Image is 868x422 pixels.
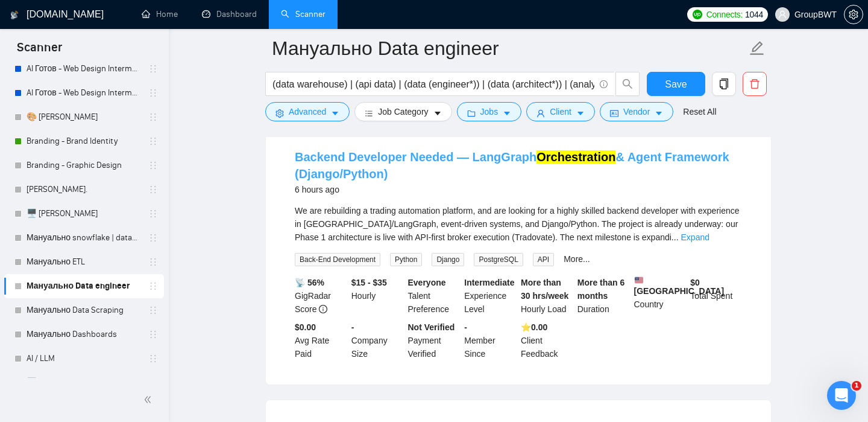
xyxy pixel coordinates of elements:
[142,9,178,19] a: homeHome
[693,10,702,19] img: upwork-logo.png
[406,276,462,316] div: Talent Preference
[408,322,455,332] b: Not Verified
[852,381,861,391] span: 1
[745,8,763,21] span: 1044
[27,81,141,105] a: AI Готов - Web Design Intermediate минус Development
[351,278,387,287] b: $15 - $35
[27,153,141,177] a: Branding - Graphic Design
[148,161,158,170] span: holder
[778,10,787,19] span: user
[457,102,522,121] button: folderJobscaret-down
[464,278,514,287] b: Intermediate
[433,109,442,118] span: caret-down
[148,257,158,267] span: holder
[351,322,354,332] b: -
[27,250,141,274] a: Мануально ETL
[275,109,284,118] span: setting
[575,276,632,316] div: Duration
[27,371,141,395] a: 🗄️ [PERSON_NAME]
[378,105,428,118] span: Job Category
[27,274,141,298] a: Мануально Data engineer
[272,77,594,92] input: Search Freelance Jobs...
[480,105,498,118] span: Jobs
[272,33,747,63] input: Scanner name...
[281,9,325,19] a: searchScanner
[749,40,765,56] span: edit
[148,185,158,194] span: holder
[349,276,406,316] div: Hourly
[148,354,158,363] span: holder
[292,321,349,360] div: Avg Rate Paid
[688,276,744,316] div: Total Spent
[844,10,863,19] span: setting
[148,112,158,122] span: holder
[690,278,700,287] b: $ 0
[27,298,141,322] a: Мануально Data Scraping
[521,278,568,301] b: More than 30 hrs/week
[743,78,766,89] span: delete
[518,276,575,316] div: Hourly Load
[706,8,743,21] span: Connects:
[844,5,863,24] button: setting
[289,105,326,118] span: Advanced
[665,77,687,92] span: Save
[503,109,511,118] span: caret-down
[295,204,742,244] div: We are rebuilding a trading automation platform, and are looking for a highly skilled backend dev...
[319,305,327,313] span: info-circle
[467,109,476,118] span: folder
[27,202,141,226] a: 🖥️ [PERSON_NAME]
[521,322,547,332] b: ⭐️ 0.00
[390,253,422,266] span: Python
[27,105,141,129] a: 🎨 [PERSON_NAME]
[148,64,158,74] span: holder
[616,78,639,89] span: search
[331,109,339,118] span: caret-down
[462,321,518,360] div: Member Since
[600,80,608,88] span: info-circle
[432,253,464,266] span: Django
[27,322,141,347] a: Мануально Dashboards
[634,276,725,296] b: [GEOGRAPHIC_DATA]
[27,129,141,153] a: Branding - Brand Identity
[408,278,446,287] b: Everyone
[148,305,158,315] span: holder
[600,102,673,121] button: idcardVendorcaret-down
[295,253,380,266] span: Back-End Development
[292,276,349,316] div: GigRadar Score
[827,381,856,410] iframe: Intercom live chat
[526,102,595,121] button: userClientcaret-down
[844,10,863,19] a: setting
[632,276,688,316] div: Country
[295,322,316,332] b: $0.00
[265,102,350,121] button: settingAdvancedcaret-down
[576,109,585,118] span: caret-down
[550,105,571,118] span: Client
[712,72,736,96] button: copy
[354,102,451,121] button: barsJob Categorycaret-down
[671,232,679,242] span: ...
[462,276,518,316] div: Experience Level
[143,394,156,406] span: double-left
[623,105,650,118] span: Vendor
[610,109,618,118] span: idcard
[295,150,729,181] a: Backend Developer Needed — LangGraphOrchestration& Agent Framework (Django/Python)
[743,72,767,96] button: delete
[533,253,554,266] span: API
[474,253,523,266] span: PostgreSQL
[148,281,158,291] span: holder
[536,150,615,164] mark: Orchestration
[349,321,406,360] div: Company Size
[683,105,716,118] a: Reset All
[365,109,373,118] span: bars
[406,321,462,360] div: Payment Verified
[27,57,141,81] a: AI Готов - Web Design Intermediate минус Developer
[564,254,590,264] a: More...
[148,233,158,243] span: holder
[295,206,740,242] span: We are rebuilding a trading automation platform, and are looking for a highly skilled backend dev...
[615,72,640,96] button: search
[295,278,324,287] b: 📡 56%
[202,9,257,19] a: dashboardDashboard
[148,88,158,98] span: holder
[681,232,709,242] a: Expand
[518,321,575,360] div: Client Feedback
